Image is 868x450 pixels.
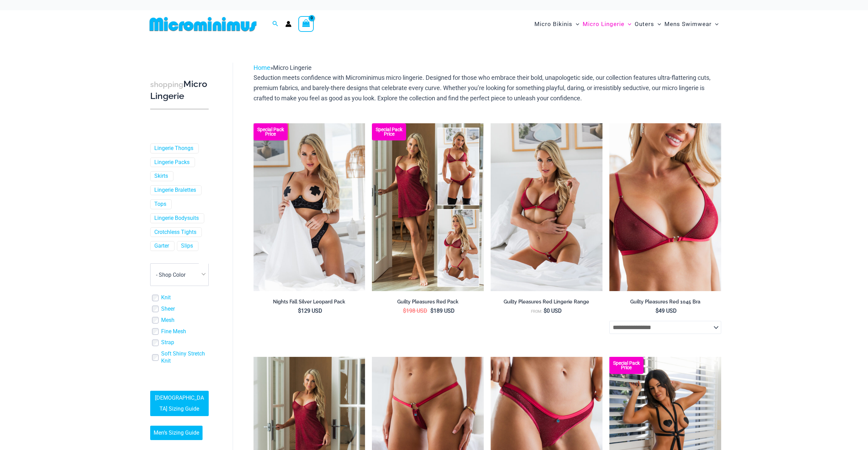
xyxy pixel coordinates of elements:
[544,308,562,314] bdi: 0 USD
[272,20,278,28] a: Search icon link
[372,299,484,308] a: Guilty Pleasures Red Pack
[150,78,209,102] h3: Micro Lingerie
[654,15,661,33] span: Menu Toggle
[534,15,572,33] span: Micro Bikinis
[161,305,175,313] a: Sheer
[583,15,624,33] span: Micro Lingerie
[156,272,185,278] span: - Shop Color
[254,64,312,71] span: »
[150,426,203,440] a: Men’s Sizing Guide
[154,215,199,222] a: Lingerie Bodysuits
[181,242,193,250] a: Slips
[403,308,406,314] span: $
[532,13,722,36] nav: Site Navigation
[154,187,196,194] a: Lingerie Bralettes
[656,308,677,314] bdi: 49 USD
[161,328,186,335] a: Fine Mesh
[154,159,190,166] a: Lingerie Packs
[150,391,209,416] a: [DEMOGRAPHIC_DATA] Sizing Guide
[491,123,603,291] img: Guilty Pleasures Red 1045 Bra 689 Micro 05
[430,308,455,314] bdi: 189 USD
[254,127,288,136] b: Special Pack Price
[273,64,312,71] span: Micro Lingerie
[254,299,365,308] a: Nights Fall Silver Leopard Pack
[572,15,579,33] span: Menu Toggle
[154,242,169,250] a: Garter
[154,173,168,180] a: Skirts
[372,123,484,291] img: Guilty Pleasures Red Collection Pack F
[581,14,633,35] a: Micro LingerieMenu ToggleMenu Toggle
[663,14,720,35] a: Mens SwimwearMenu ToggleMenu Toggle
[298,308,301,314] span: $
[254,73,721,103] p: Seduction meets confidence with Microminimus micro lingerie. Designed for those who embrace their...
[491,123,603,291] a: Guilty Pleasures Red 1045 Bra 689 Micro 05Guilty Pleasures Red 1045 Bra 689 Micro 06Guilty Pleasu...
[161,317,174,324] a: Mesh
[624,15,631,33] span: Menu Toggle
[609,123,721,291] a: Guilty Pleasures Red 1045 Bra 01Guilty Pleasures Red 1045 Bra 02Guilty Pleasures Red 1045 Bra 02
[609,123,721,291] img: Guilty Pleasures Red 1045 Bra 01
[298,308,322,314] bdi: 129 USD
[609,361,644,370] b: Special Pack Price
[491,299,603,305] h2: Guilty Pleasures Red Lingerie Range
[491,299,603,308] a: Guilty Pleasures Red Lingerie Range
[533,14,581,35] a: Micro BikinisMenu ToggleMenu Toggle
[161,339,174,346] a: Strap
[633,14,663,35] a: OutersMenu ToggleMenu Toggle
[150,80,183,89] span: shopping
[154,229,196,236] a: Crotchless Tights
[609,299,721,305] h2: Guilty Pleasures Red 1045 Bra
[147,16,259,32] img: MM SHOP LOGO FLAT
[531,309,542,314] span: From:
[635,15,654,33] span: Outers
[609,299,721,308] a: Guilty Pleasures Red 1045 Bra
[664,15,712,33] span: Mens Swimwear
[254,299,365,305] h2: Nights Fall Silver Leopard Pack
[403,308,427,314] bdi: 198 USD
[254,64,270,71] a: Home
[372,299,484,305] h2: Guilty Pleasures Red Pack
[544,308,547,314] span: $
[254,123,365,291] img: Nights Fall Silver Leopard 1036 Bra 6046 Thong 09v2
[430,308,433,314] span: $
[150,263,209,286] span: - Shop Color
[656,308,659,314] span: $
[154,201,166,208] a: Tops
[254,123,365,291] a: Nights Fall Silver Leopard 1036 Bra 6046 Thong 09v2 Nights Fall Silver Leopard 1036 Bra 6046 Thon...
[154,145,193,152] a: Lingerie Thongs
[285,21,292,27] a: Account icon link
[372,123,484,291] a: Guilty Pleasures Red Collection Pack F Guilty Pleasures Red Collection Pack BGuilty Pleasures Red...
[161,350,209,365] a: Soft Shiny Stretch Knit
[298,16,314,32] a: View Shopping Cart, empty
[372,127,406,136] b: Special Pack Price
[161,294,171,301] a: Knit
[712,15,718,33] span: Menu Toggle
